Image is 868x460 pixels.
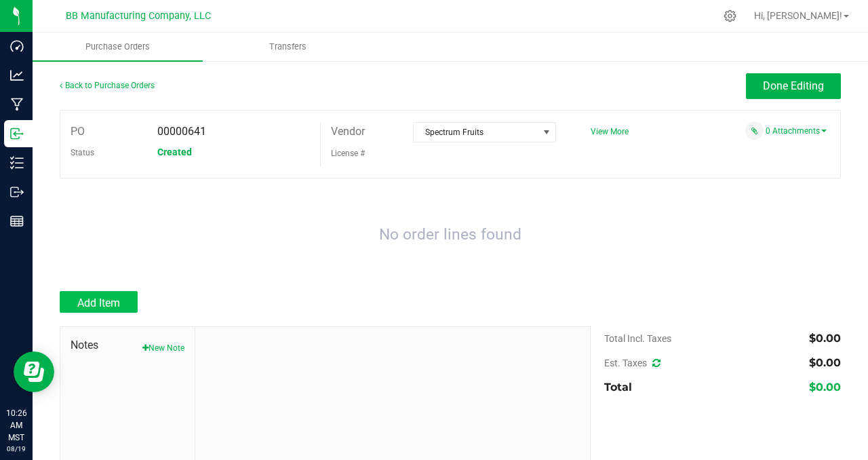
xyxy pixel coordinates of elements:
[10,156,24,170] inline-svg: Inventory
[33,33,203,61] a: Purchase Orders
[157,125,206,138] span: 00000641
[604,381,632,394] span: Total
[809,356,841,369] span: $0.00
[604,358,660,368] span: Est. Taxes
[331,121,365,142] label: Vendor
[722,9,738,22] div: Manage settings
[60,81,155,90] a: Back to Purchase Orders
[809,332,841,345] span: $0.00
[71,142,94,163] label: Status
[77,296,120,309] span: Add Item
[142,342,184,354] button: New Note
[809,381,841,394] span: $0.00
[6,444,26,454] p: 08/19
[10,39,24,53] inline-svg: Dashboard
[754,10,842,21] span: Hi, [PERSON_NAME]!
[60,291,138,313] button: Add Item
[71,337,184,353] span: Notes
[157,147,192,157] span: Created
[6,407,26,444] p: 10:26 AM MST
[591,127,629,136] a: View More
[67,41,168,53] span: Purchase Orders
[251,41,325,53] span: Transfers
[10,69,24,82] inline-svg: Analytics
[71,121,85,142] label: PO
[10,214,24,228] inline-svg: Reports
[746,73,841,99] button: Done Editing
[10,127,24,140] inline-svg: Inbound
[66,10,211,22] span: BB Manufacturing Company, LLC
[763,79,824,92] span: Done Editing
[379,225,521,244] span: No order lines found
[14,351,54,392] iframe: Resource center
[10,185,24,199] inline-svg: Outbound
[414,123,538,142] span: Spectrum Fruits
[203,33,373,61] a: Transfers
[604,333,671,344] span: Total Incl. Taxes
[10,98,24,111] inline-svg: Manufacturing
[745,121,764,140] span: Attach a document
[766,126,827,136] a: 0 Attachments
[331,143,365,164] label: License #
